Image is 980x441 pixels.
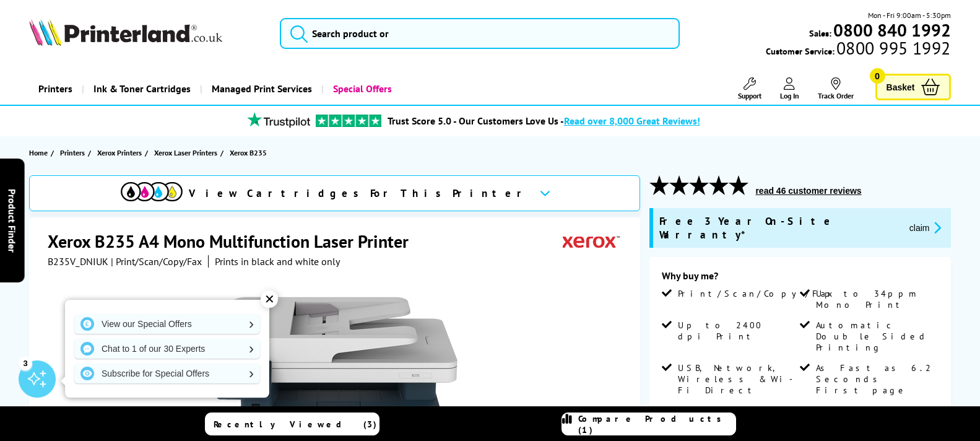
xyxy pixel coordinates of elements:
[563,230,620,253] img: Xerox
[562,413,736,435] a: Compare Products (1)
[906,220,945,235] button: promo-description
[29,19,222,46] img: Printerland Logo
[154,146,217,159] span: Xerox Laser Printers
[678,320,797,342] span: Up to 2400 dpi Print
[868,9,951,21] span: Mon - Fri 9:00am - 5:30pm
[111,255,202,268] span: | Print/Scan/Copy/Fax
[205,413,379,435] a: Recently Viewed (3)
[816,288,935,310] span: Up to 34ppm Mono Print
[780,77,799,100] a: Log In
[816,362,935,396] span: As Fast as 6.2 Seconds First page
[738,91,761,100] span: Support
[261,290,278,308] div: ✕
[230,148,267,157] span: Xerox B235
[74,314,260,334] a: View our Special Offers
[738,77,761,100] a: Support
[831,24,951,36] a: 0800 840 1992
[215,255,340,268] i: Prints in black and white only
[93,73,191,105] span: Ink & Toner Cartridges
[280,18,680,49] input: Search product or
[659,214,899,242] span: Free 3 Year On-Site Warranty*
[316,115,381,127] img: trustpilot rating
[97,146,142,159] span: Xerox Printers
[29,146,51,159] a: Home
[200,73,321,105] a: Managed Print Services
[835,42,950,54] span: 0800 995 1992
[29,146,48,159] span: Home
[816,320,935,353] span: Automatic Double Sided Printing
[321,73,401,105] a: Special Offers
[870,68,885,84] span: 0
[189,186,529,200] span: View Cartridges For This Printer
[6,189,19,253] span: Product Finder
[678,362,797,396] span: USB, Network, Wireless & Wi-Fi Direct
[60,146,85,159] span: Printers
[887,79,915,95] span: Basket
[48,255,108,268] span: B235V_DNIUK
[833,19,951,41] b: 0800 840 1992
[19,356,32,370] div: 3
[780,91,799,100] span: Log In
[875,74,951,100] a: Basket 0
[121,182,183,201] img: cmyk-icon.svg
[818,77,854,100] a: Track Order
[74,339,260,359] a: Chat to 1 of our 30 Experts
[154,146,220,159] a: Xerox Laser Printers
[564,115,700,127] span: Read over 8,000 Great Reviews!
[74,364,260,383] a: Subscribe for Special Offers
[578,413,735,435] span: Compare Products (1)
[29,19,264,48] a: Printerland Logo
[29,73,82,105] a: Printers
[388,115,700,127] a: Trust Score 5.0 - Our Customers Love Us -Read over 8,000 Great Reviews!
[214,419,377,430] span: Recently Viewed (3)
[662,269,938,288] div: Why buy me?
[241,112,316,128] img: trustpilot rating
[82,73,200,105] a: Ink & Toner Cartridges
[766,42,950,57] span: Customer Service:
[97,146,145,159] a: Xerox Printers
[678,288,837,299] span: Print/Scan/Copy/Fax
[752,185,865,196] button: read 46 customer reviews
[60,146,88,159] a: Printers
[48,230,421,253] h1: Xerox B235 A4 Mono Multifunction Laser Printer
[809,27,831,39] span: Sales:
